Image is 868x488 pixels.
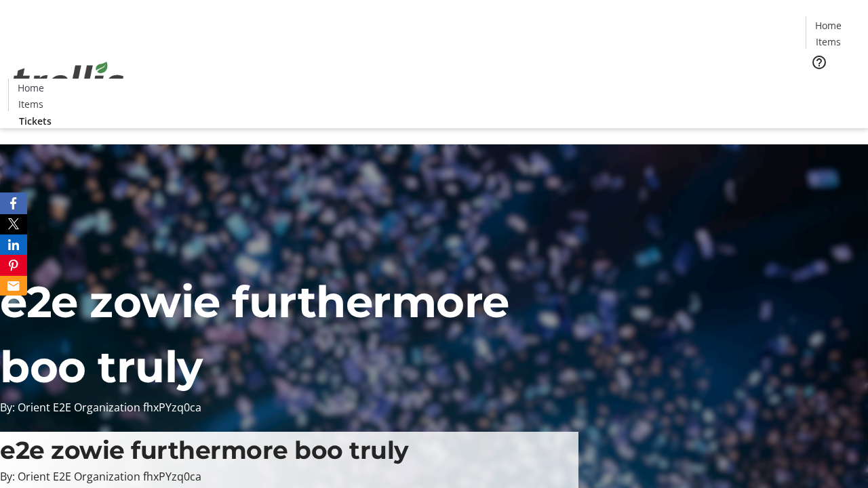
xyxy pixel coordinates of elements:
[806,49,833,76] button: Help
[9,97,52,111] a: Items
[816,35,841,49] span: Items
[806,35,850,49] a: Items
[19,114,52,128] span: Tickets
[18,81,44,95] span: Home
[806,18,850,33] a: Home
[8,114,62,128] a: Tickets
[9,81,52,95] a: Home
[816,79,849,93] span: Tickets
[806,79,860,93] a: Tickets
[8,47,129,115] img: Orient E2E Organization fhxPYzq0ca's Logo
[815,18,842,33] span: Home
[18,97,43,111] span: Items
